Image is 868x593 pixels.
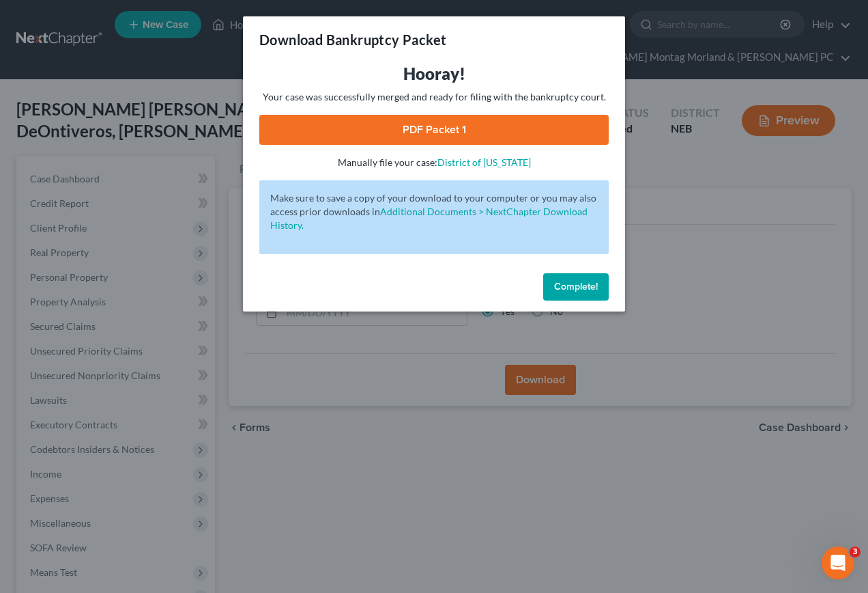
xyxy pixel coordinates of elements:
a: Additional Documents > NextChapter Download History. [270,206,588,231]
h3: Hooray! [259,63,609,85]
button: Complete! [543,273,609,301]
p: Your case was successfully merged and ready for filing with the bankruptcy court. [259,90,609,104]
h3: Download Bankruptcy Packet [259,30,446,49]
iframe: Intercom live chat [822,547,854,579]
a: District of [US_STATE] [437,156,531,168]
p: Make sure to save a copy of your download to your computer or you may also access prior downloads in [270,191,598,232]
span: 3 [850,547,860,557]
p: Manually file your case: [259,156,609,169]
a: PDF Packet 1 [259,115,609,145]
span: Complete! [554,281,598,292]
